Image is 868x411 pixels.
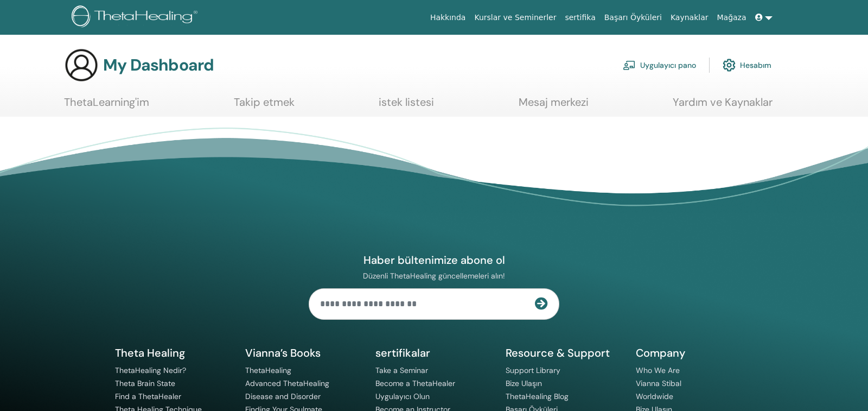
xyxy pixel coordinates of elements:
a: Theta Brain State [115,378,175,388]
a: sertifika [560,8,599,28]
a: Mağaza [712,8,750,28]
a: Support Library [506,365,560,375]
a: Find a ThetaHealer [115,391,181,401]
a: Who We Are [636,365,680,375]
img: logo.png [72,5,201,30]
a: Uygulayıcı Olun [375,391,430,401]
img: generic-user-icon.jpg [64,48,99,83]
a: Bize Ulaşın [506,378,542,388]
h5: Vianna’s Books [245,346,362,360]
h3: My Dashboard [103,55,214,75]
h5: sertifikalar [375,346,493,360]
a: ThetaHealing Nedir? [115,365,186,375]
h5: Theta Healing [115,346,232,360]
a: Yardım ve Kaynaklar [673,96,773,117]
a: Become a ThetaHealer [375,378,455,388]
h4: Haber bültenimize abone ol [309,253,559,267]
h5: Company [636,346,753,360]
a: Kaynaklar [666,8,713,28]
a: Kurslar ve Seminerler [470,8,560,28]
a: Başarı Öyküleri [600,8,666,28]
p: Düzenli ThetaHealing güncellemeleri alın! [309,271,559,281]
a: Worldwide [636,391,673,401]
img: cog.svg [723,56,736,74]
a: istek listesi [379,96,434,117]
a: Disease and Disorder [245,391,321,401]
a: ThetaLearning'im [64,96,149,117]
a: ThetaHealing [245,365,291,375]
a: Advanced ThetaHealing [245,378,329,388]
a: Mesaj merkezi [519,96,589,117]
a: Takip etmek [234,96,295,117]
a: Uygulayıcı pano [623,53,696,77]
img: chalkboard-teacher.svg [623,60,636,70]
a: Take a Seminar [375,365,428,375]
a: Hesabım [723,53,771,77]
a: ThetaHealing Blog [506,391,569,401]
a: Vianna Stibal [636,378,681,388]
h5: Resource & Support [506,346,623,360]
a: Hakkında [426,8,470,28]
